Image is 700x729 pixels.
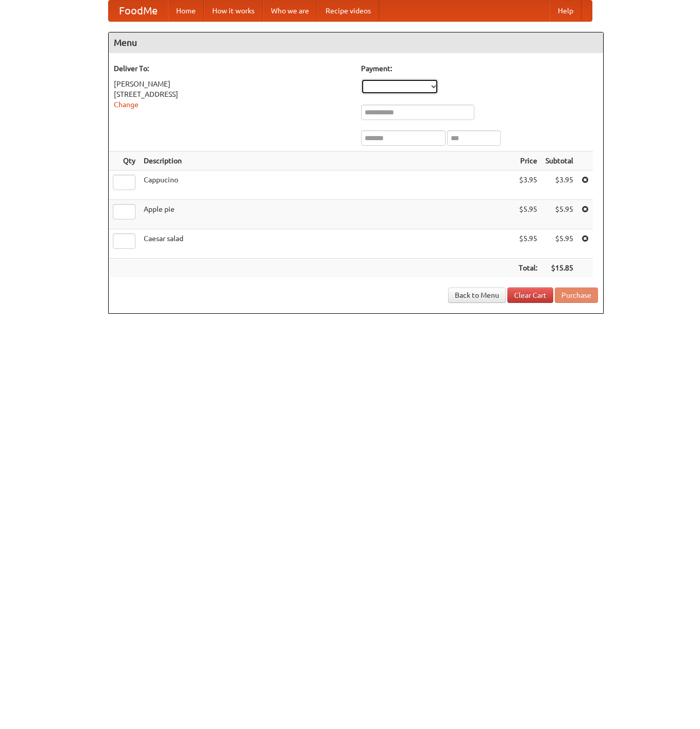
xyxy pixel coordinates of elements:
td: $3.95 [541,171,577,200]
div: [STREET_ADDRESS] [114,89,351,99]
a: Who we are [263,1,317,21]
th: Price [515,151,541,171]
button: Purchase [555,287,598,303]
a: FoodMe [109,1,168,21]
td: $5.95 [515,229,541,259]
h5: Deliver To: [114,63,351,74]
td: $5.95 [541,229,577,259]
div: [PERSON_NAME] [114,79,351,89]
th: Qty [109,151,140,171]
a: Recipe videos [317,1,379,21]
a: Back to Menu [448,287,506,303]
td: Caesar salad [140,229,515,259]
th: $15.85 [541,259,577,278]
a: Clear Cart [507,287,553,303]
a: How it works [204,1,263,21]
a: Help [550,1,582,21]
a: Home [168,1,204,21]
td: $3.95 [515,171,541,200]
th: Total: [515,259,541,278]
a: Change [114,100,139,109]
td: $5.95 [515,200,541,229]
td: Apple pie [140,200,515,229]
h4: Menu [109,32,603,53]
h5: Payment: [361,63,598,74]
th: Description [140,151,515,171]
td: Cappucino [140,171,515,200]
th: Subtotal [541,151,577,171]
td: $5.95 [541,200,577,229]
